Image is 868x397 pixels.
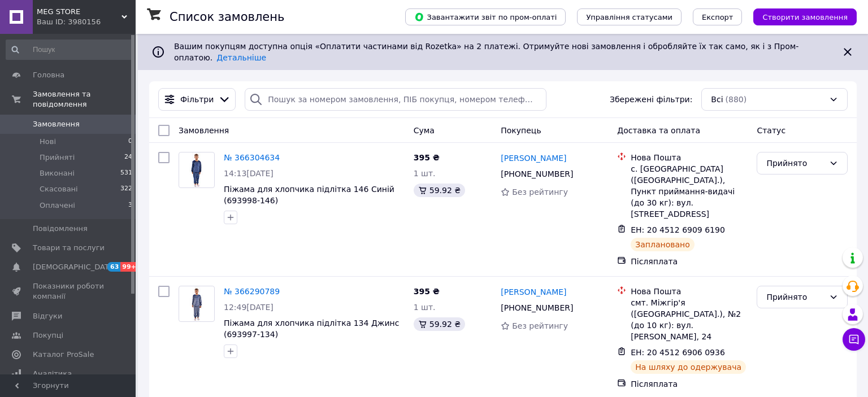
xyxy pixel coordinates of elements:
[224,287,280,296] a: № 366290789
[224,185,394,205] a: Піжама для хлопчика підлітка 146 Синій (693998-146)
[414,287,440,296] span: 395 ₴
[33,330,63,341] span: Покупці
[610,94,692,105] span: Збережені фільтри:
[753,8,857,25] button: Створити замовлення
[40,200,75,211] span: Оплачені
[107,262,120,272] span: 63
[742,12,857,21] a: Створити замовлення
[631,297,748,342] div: смт. Міжгір'я ([GEOGRAPHIC_DATA].), №2 (до 10 кг): вул. [PERSON_NAME], 24
[128,200,132,211] span: 3
[414,317,465,331] div: 59.92 ₴
[617,126,700,135] span: Доставка та оплата
[711,94,723,105] span: Всі
[501,126,541,135] span: Покупець
[33,70,64,80] span: Головна
[33,119,80,129] span: Замовлення
[33,243,105,253] span: Товари та послуги
[224,303,274,312] span: 12:49[DATE]
[766,157,824,169] div: Прийнято
[6,40,133,60] input: Пошук
[179,126,229,135] span: Замовлення
[120,168,132,178] span: 531
[843,328,865,351] button: Чат з покупцем
[512,187,568,197] span: Без рейтингу
[631,163,748,220] div: с. [GEOGRAPHIC_DATA] ([GEOGRAPHIC_DATA].), Пункт приймання-видачі (до 30 кг): вул. [STREET_ADDRESS]
[184,286,210,321] img: Фото товару
[512,321,568,330] span: Без рейтингу
[224,319,399,339] a: Піжама для хлопчика підлітка 134 Джинс (693997-134)
[631,152,748,163] div: Нова Пошта
[33,262,116,272] span: [DEMOGRAPHIC_DATA]
[766,291,824,303] div: Прийнято
[498,166,575,182] div: [PHONE_NUMBER]
[631,256,748,267] div: Післяплата
[40,168,75,178] span: Виконані
[170,10,284,24] h1: Список замовлень
[179,286,215,322] a: Фото товару
[414,303,436,312] span: 1 шт.
[174,42,798,62] span: Вашим покупцям доступна опція «Оплатити частинами від Rozetka» на 2 платежі. Отримуйте нові замов...
[124,152,132,163] span: 24
[586,13,672,21] span: Управління статусами
[184,152,210,187] img: Фото товару
[40,152,75,163] span: Прийняті
[726,95,747,104] span: (880)
[414,12,557,22] span: Завантажити звіт по пром-оплаті
[33,350,94,360] span: Каталог ProSale
[120,184,132,194] span: 322
[414,184,465,197] div: 59.92 ₴
[179,152,215,188] a: Фото товару
[245,88,546,111] input: Пошук за номером замовлення, ПІБ покупця, номером телефону, Email, номером накладної
[498,300,575,316] div: [PHONE_NUMBER]
[631,238,695,251] div: Заплановано
[33,224,88,234] span: Повідомлення
[693,8,743,25] button: Експорт
[631,378,748,390] div: Післяплата
[40,184,78,194] span: Скасовані
[40,137,56,147] span: Нові
[128,137,132,147] span: 0
[224,169,274,178] span: 14:13[DATE]
[577,8,682,25] button: Управління статусами
[631,348,725,357] span: ЕН: 20 4512 6906 0936
[414,126,435,135] span: Cума
[702,13,734,21] span: Експорт
[33,311,62,321] span: Відгуки
[762,13,848,21] span: Створити замовлення
[216,53,266,62] a: Детальніше
[33,89,136,110] span: Замовлення та повідомлення
[631,225,725,234] span: ЕН: 20 4512 6909 6190
[414,169,436,178] span: 1 шт.
[180,94,214,105] span: Фільтри
[37,17,136,27] div: Ваш ID: 3980156
[501,152,566,164] a: [PERSON_NAME]
[224,153,280,162] a: № 366304634
[631,360,746,374] div: На шляху до одержувача
[33,369,72,379] span: Аналітика
[405,8,566,25] button: Завантажити звіт по пром-оплаті
[757,126,785,135] span: Статус
[37,7,121,17] span: MEG STORE
[120,262,139,272] span: 99+
[414,153,440,162] span: 395 ₴
[501,286,566,298] a: [PERSON_NAME]
[33,281,105,302] span: Показники роботи компанії
[631,286,748,297] div: Нова Пошта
